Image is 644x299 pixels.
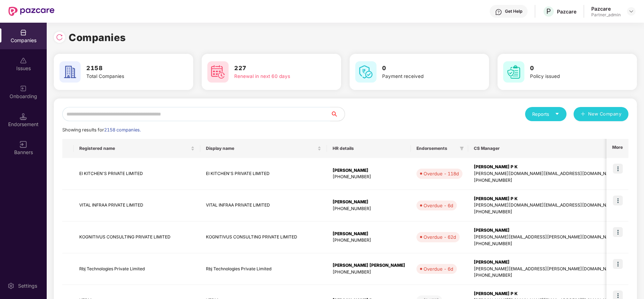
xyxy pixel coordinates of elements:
img: svg+xml;base64,PHN2ZyB4bWxucz0iaHR0cDovL3d3dy53My5vcmcvMjAwMC9zdmciIHdpZHRoPSI2MCIgaGVpZ2h0PSI2MC... [355,61,376,83]
span: Registered name [79,146,189,151]
div: Payment received [382,73,466,80]
img: icon [613,196,623,205]
div: Policy issued [530,73,614,80]
span: Display name [206,146,316,151]
div: Settings [16,282,39,289]
img: svg+xml;base64,PHN2ZyB3aWR0aD0iMTYiIGhlaWdodD0iMTYiIHZpZXdCb3g9IjAgMCAxNiAxNiIgZmlsbD0ibm9uZSIgeG... [20,141,27,148]
td: EI KITCHEN'S PRIVATE LIMITED [200,158,327,190]
h3: 0 [382,64,466,73]
h1: Companies [69,30,126,45]
div: Total Companies [86,73,170,80]
div: [PERSON_NAME][DOMAIN_NAME][EMAIL_ADDRESS][DOMAIN_NAME] [474,202,617,209]
th: More [606,139,628,158]
span: New Company [588,111,622,118]
img: svg+xml;base64,PHN2ZyB4bWxucz0iaHR0cDovL3d3dy53My5vcmcvMjAwMC9zdmciIHdpZHRoPSI2MCIgaGVpZ2h0PSI2MC... [503,61,524,83]
div: Overdue - 6d [424,202,453,209]
div: [PHONE_NUMBER] [333,237,405,244]
th: Registered name [74,139,200,158]
img: svg+xml;base64,PHN2ZyB4bWxucz0iaHR0cDovL3d3dy53My5vcmcvMjAwMC9zdmciIHdpZHRoPSI2MCIgaGVpZ2h0PSI2MC... [207,61,229,83]
img: svg+xml;base64,PHN2ZyBpZD0iRHJvcGRvd24tMzJ4MzIiIHhtbG5zPSJodHRwOi8vd3d3LnczLm9yZy8yMDAwL3N2ZyIgd2... [628,9,634,14]
span: Showing results for [62,127,141,132]
td: KOGNITIVUS CONSULTING PRIVATE LIMITED [74,221,200,253]
span: filter [460,146,464,151]
img: svg+xml;base64,PHN2ZyB3aWR0aD0iMjAiIGhlaWdodD0iMjAiIHZpZXdCb3g9IjAgMCAyMCAyMCIgZmlsbD0ibm9uZSIgeG... [20,85,27,92]
div: Renewal in next 60 days [234,73,318,80]
div: [PERSON_NAME] [333,167,405,174]
div: Pazcare [557,8,576,15]
td: Rbj Technologies Private Limited [74,253,200,285]
span: filter [458,144,465,153]
span: Endorsements [416,146,457,151]
button: plusNew Company [574,107,628,121]
span: plus [581,112,585,117]
div: Overdue - 62d [424,233,456,241]
div: [PHONE_NUMBER] [333,174,405,180]
img: svg+xml;base64,PHN2ZyBpZD0iSGVscC0zMngzMiIgeG1sbnM9Imh0dHA6Ly93d3cudzMub3JnLzIwMDAvc3ZnIiB3aWR0aD... [495,9,502,16]
span: CS Manager [474,146,611,151]
div: [PERSON_NAME] P K [474,196,617,202]
img: icon [613,259,623,269]
div: Partner_admin [591,12,621,18]
div: [PHONE_NUMBER] [474,177,617,184]
img: svg+xml;base64,PHN2ZyBpZD0iQ29tcGFuaWVzIiB4bWxucz0iaHR0cDovL3d3dy53My5vcmcvMjAwMC9zdmciIHdpZHRoPS... [20,29,27,36]
div: [PHONE_NUMBER] [474,272,617,279]
div: Get Help [505,9,522,14]
div: [PHONE_NUMBER] [333,205,405,212]
td: VITAL INFRAA PRIVATE LIMITED [200,190,327,222]
div: [PERSON_NAME][DOMAIN_NAME][EMAIL_ADDRESS][DOMAIN_NAME] [474,170,617,177]
span: caret-down [555,112,559,116]
h3: 0 [530,64,614,73]
td: VITAL INFRAA PRIVATE LIMITED [74,190,200,222]
div: Overdue - 6d [424,265,453,272]
img: icon [613,227,623,237]
div: [PERSON_NAME] [333,199,405,205]
img: svg+xml;base64,PHN2ZyBpZD0iSXNzdWVzX2Rpc2FibGVkIiB4bWxucz0iaHR0cDovL3d3dy53My5vcmcvMjAwMC9zdmciIH... [20,57,27,64]
div: [PERSON_NAME][EMAIL_ADDRESS][PERSON_NAME][DOMAIN_NAME] [474,234,617,241]
td: Rbj Technologies Private Limited [200,253,327,285]
th: Display name [200,139,327,158]
h3: 2158 [86,64,170,73]
img: icon [613,164,623,174]
span: 2158 companies. [104,127,141,132]
img: svg+xml;base64,PHN2ZyB3aWR0aD0iMTQuNSIgaGVpZ2h0PSIxNC41IiB2aWV3Qm94PSIwIDAgMTYgMTYiIGZpbGw9Im5vbm... [20,113,27,120]
div: [PHONE_NUMBER] [333,269,405,276]
img: New Pazcare Logo [8,7,54,16]
div: [PERSON_NAME] [333,231,405,237]
div: Overdue - 118d [424,170,459,177]
img: svg+xml;base64,PHN2ZyBpZD0iUmVsb2FkLTMyeDMyIiB4bWxucz0iaHR0cDovL3d3dy53My5vcmcvMjAwMC9zdmciIHdpZH... [56,34,63,41]
div: Pazcare [591,5,621,12]
div: [PHONE_NUMBER] [474,209,617,215]
img: svg+xml;base64,PHN2ZyBpZD0iU2V0dGluZy0yMHgyMCIgeG1sbnM9Imh0dHA6Ly93d3cudzMub3JnLzIwMDAvc3ZnIiB3aW... [7,282,15,289]
h3: 227 [234,64,318,73]
th: HR details [327,139,411,158]
td: EI KITCHEN'S PRIVATE LIMITED [74,158,200,190]
div: [PERSON_NAME][EMAIL_ADDRESS][PERSON_NAME][DOMAIN_NAME] [474,266,617,272]
div: [PERSON_NAME] [PERSON_NAME] [333,262,405,269]
div: [PERSON_NAME] [474,227,617,234]
button: search [330,107,345,121]
td: KOGNITIVUS CONSULTING PRIVATE LIMITED [200,221,327,253]
div: [PHONE_NUMBER] [474,241,617,247]
span: P [546,7,551,16]
div: Reports [532,111,559,118]
span: search [330,111,345,117]
div: [PERSON_NAME] [474,259,617,266]
div: [PERSON_NAME] P K [474,164,617,170]
img: svg+xml;base64,PHN2ZyB4bWxucz0iaHR0cDovL3d3dy53My5vcmcvMjAwMC9zdmciIHdpZHRoPSI2MCIgaGVpZ2h0PSI2MC... [59,61,81,83]
div: [PERSON_NAME] P K [474,290,617,297]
